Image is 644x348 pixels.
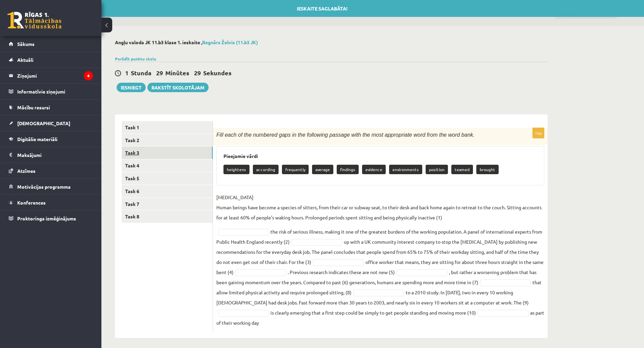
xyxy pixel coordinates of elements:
[253,165,279,174] p: according
[337,165,359,174] p: findings
[426,165,448,174] p: position
[9,68,93,83] a: Ziņojumi4
[362,165,386,174] p: evidence
[216,132,475,138] span: Fill each of the numbered gaps in the following passage with the most appropriate word from the w...
[389,165,422,174] p: environments
[223,153,537,159] h3: Pieejamie vārdi
[17,104,50,110] span: Mācību resursi
[216,192,544,328] fieldset: the risk of serious illness, making it one of the greatest burdens of the working population. A p...
[282,165,309,174] p: frequently
[216,192,544,222] p: [MEDICAL_DATA] Human beings have become a species of sitters, from their car or subway seat, to t...
[9,163,93,179] a: Atzīmes
[9,131,93,147] a: Digitālie materiāli
[9,52,93,68] a: Aktuāli
[115,39,548,45] h2: Angļu valoda JK 11.b3 klase 1. ieskaite ,
[9,195,93,210] a: Konferences
[17,120,70,126] span: [DEMOGRAPHIC_DATA]
[17,136,57,142] span: Digitālie materiāli
[194,69,201,77] span: 29
[122,121,213,134] a: Task 1
[122,134,213,146] a: Task 2
[117,83,146,92] button: Iesniegt
[84,71,93,80] i: 4
[223,165,249,174] p: heightens
[147,83,209,92] a: Rakstīt skolotājam
[156,69,163,77] span: 29
[131,69,151,77] span: Stunda
[17,215,76,221] span: Proktoringa izmēģinājums
[122,185,213,197] a: Task 6
[9,211,93,226] a: Proktoringa izmēģinājums
[122,210,213,223] a: Task 8
[17,184,71,190] span: Motivācijas programma
[9,100,93,115] a: Mācību resursi
[17,68,93,83] legend: Ziņojumi
[9,147,93,163] a: Maksājumi
[125,69,128,77] span: 1
[203,69,232,77] span: Sekundes
[9,36,93,52] a: Sākums
[532,128,544,138] p: 10p
[9,179,93,194] a: Motivācijas programma
[17,168,35,174] span: Atzīmes
[17,84,93,99] legend: Informatīvie ziņojumi
[202,39,258,45] a: Regnārs Želvis (11.b3 JK)
[17,199,46,206] span: Konferences
[312,165,333,174] p: average
[9,115,93,131] a: [DEMOGRAPHIC_DATA]
[17,57,33,63] span: Aktuāli
[122,159,213,172] a: Task 4
[122,198,213,210] a: Task 7
[451,165,473,174] p: teamed
[476,165,499,174] p: brought
[17,41,34,47] span: Sākums
[17,147,93,163] legend: Maksājumi
[122,172,213,185] a: Task 5
[7,12,62,29] a: Rīgas 1. Tālmācības vidusskola
[122,146,213,159] a: Task 3
[9,84,93,99] a: Informatīvie ziņojumi
[115,56,156,61] a: Parādīt punktu skalu
[165,69,189,77] span: Minūtes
